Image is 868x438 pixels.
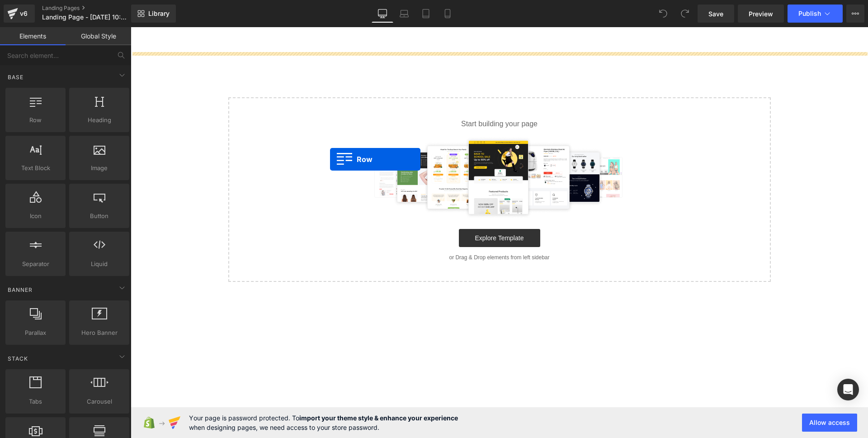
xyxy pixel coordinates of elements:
[66,27,131,45] a: Global Style
[802,414,857,432] button: Allow access
[8,211,63,221] span: Icon
[738,5,784,23] a: Preview
[788,5,843,23] button: Publish
[18,8,29,19] div: v6
[112,91,626,102] p: Start building your page
[8,328,63,338] span: Parallax
[72,259,127,269] span: Liquid
[708,9,723,19] span: Save
[189,413,458,432] span: Your page is password protected. To when designing pages, we need access to your store password.
[8,115,63,125] span: Row
[131,5,176,23] a: New Library
[7,286,33,294] span: Banner
[72,115,127,125] span: Heading
[72,211,127,221] span: Button
[846,5,864,23] button: More
[415,5,437,23] a: Tablet
[72,397,127,406] span: Carousel
[8,397,63,406] span: Tabs
[328,202,410,220] a: Explore Template
[8,259,63,269] span: Separator
[42,14,129,21] span: Landing Page - [DATE] 10:57:19
[837,379,859,400] div: Open Intercom Messenger
[372,5,393,23] a: Desktop
[8,163,63,173] span: Text Block
[7,73,24,81] span: Base
[749,9,773,19] span: Preview
[42,5,146,12] a: Landing Pages
[112,227,626,233] p: or Drag & Drop elements from left sidebar
[299,414,458,422] strong: import your theme style & enhance your experience
[4,5,35,23] a: v6
[72,163,127,173] span: Image
[676,5,694,23] button: Redo
[393,5,415,23] a: Laptop
[7,354,29,363] span: Stack
[72,328,127,338] span: Hero Banner
[437,5,458,23] a: Mobile
[654,5,672,23] button: Undo
[798,10,821,17] span: Publish
[148,10,170,18] span: Library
